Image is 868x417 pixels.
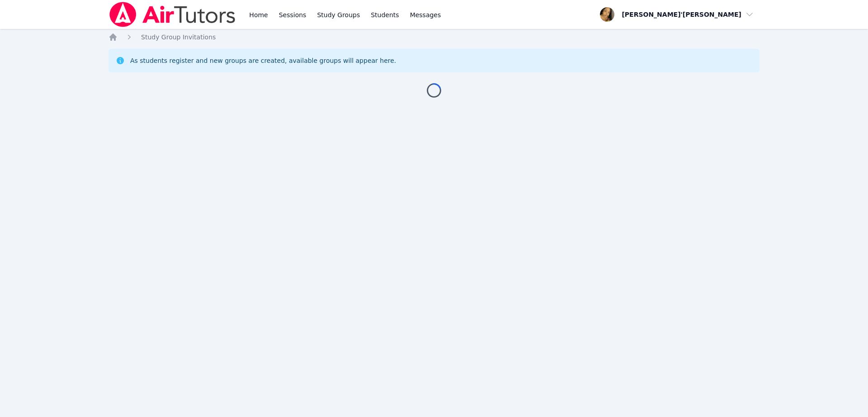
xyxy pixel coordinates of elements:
span: Study Group Invitations [141,33,216,41]
span: Messages [410,10,441,19]
div: As students register and new groups are created, available groups will appear here. [130,56,396,65]
nav: Breadcrumb [108,33,759,42]
img: Air Tutors [108,2,236,27]
a: Study Group Invitations [141,33,216,42]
